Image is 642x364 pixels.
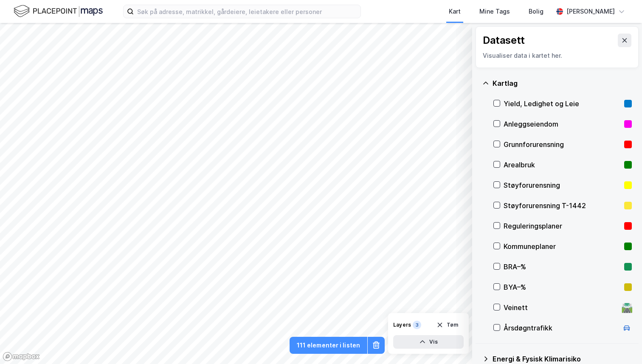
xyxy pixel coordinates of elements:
div: Datasett [483,34,525,47]
img: logo.f888ab2527a4732fd821a326f86c7f29.svg [14,4,103,19]
div: BRA–% [504,262,621,272]
div: Layers [393,322,411,328]
div: Bolig [529,6,543,17]
div: Kommuneplaner [504,241,621,251]
div: Veinett [504,302,618,313]
div: Støyforurensning T-1442 [504,200,621,211]
button: Vis [393,335,464,349]
div: Grunnforurensning [504,139,621,150]
div: BYA–% [504,282,621,292]
div: 🛣️ [621,302,633,313]
input: Søk på adresse, matrikkel, gårdeiere, leietakere eller personer [134,5,360,18]
div: Kart [449,6,461,17]
div: Støyforurensning [504,180,621,190]
div: Kartlag [493,78,632,88]
div: Energi & Fysisk Klimarisiko [493,354,632,364]
div: Reguleringsplaner [504,221,621,231]
div: Anleggseiendom [504,119,621,129]
button: Tøm [431,318,464,332]
div: Yield, Ledighet og Leie [504,99,621,109]
a: Mapbox homepage [3,352,40,361]
div: Årsdøgntrafikk [504,323,618,333]
div: Mine Tags [479,6,510,17]
div: Visualiser data i kartet her. [483,51,631,61]
div: Arealbruk [504,160,621,170]
div: 3 [413,321,421,329]
button: 111 elementer i listen [290,337,367,354]
div: [PERSON_NAME] [566,6,615,17]
iframe: Chat Widget [600,323,642,364]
